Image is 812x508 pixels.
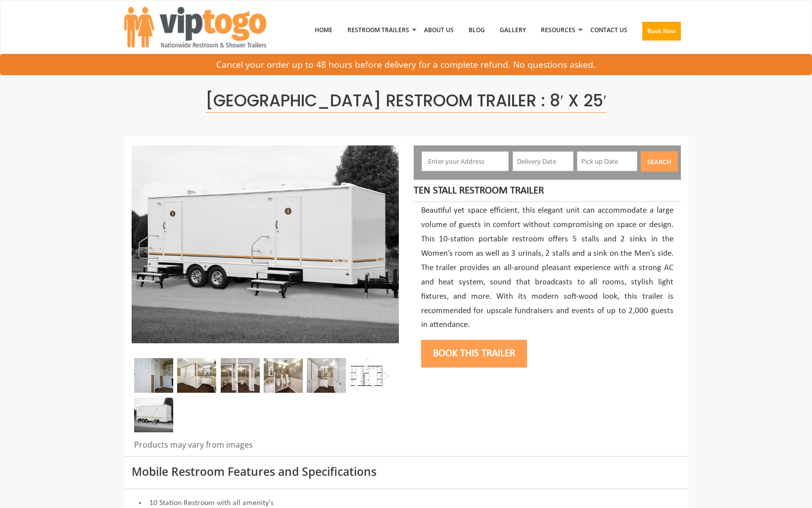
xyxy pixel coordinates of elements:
img: A front view of trailer booth with ten restrooms, and two doors with male and female sign on them [134,398,173,432]
a: About Us [417,4,461,56]
a: Resources [533,4,583,56]
img: Floor Plan of 10 station restroom with sink and toilet [350,358,389,393]
a: Gallery [492,4,533,56]
button: Book Now [642,22,681,41]
h4: Ten Stall Restroom Trailer [414,185,673,197]
span: [GEOGRAPHIC_DATA] Restroom Trailer : 8′ x 25′ [205,89,607,113]
a: Home [307,4,340,56]
input: Delivery Date [513,151,573,171]
input: Enter your Address [422,151,509,171]
img: Inside view of a five station restroom trailer with two sinks and a wooden floor [307,358,346,393]
a: Book Now [635,4,688,62]
div: Products may vary from images [132,439,399,456]
input: Pick up Date [577,151,638,171]
a: Blog [461,4,492,56]
button: Book this trailer [421,340,527,368]
img: Restroom interior with two closed doors and a sink with mirror [177,358,216,393]
h3: Mobile Restroom Features and Specifications [132,465,681,478]
img: Inside view of a small portion of a restroom trailer station with doors, mirror and a sink [134,358,173,393]
a: Contact Us [583,4,635,56]
a: Restroom Trailers [340,4,417,56]
p: Beautiful yet space efficient, this elegant unit can accommodate a large volume of guests in comf... [421,204,673,332]
img: A front view of trailer booth with ten restrooms, and two doors with male and female sign on them [132,145,399,343]
button: Search [641,151,678,172]
img: VIPTOGO [124,7,266,47]
img: Inside look of two station restroom trailer where stalls are placed [221,358,260,393]
img: Inside of a restroom trailer with three urinals, a sink and a mirror [264,358,303,393]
